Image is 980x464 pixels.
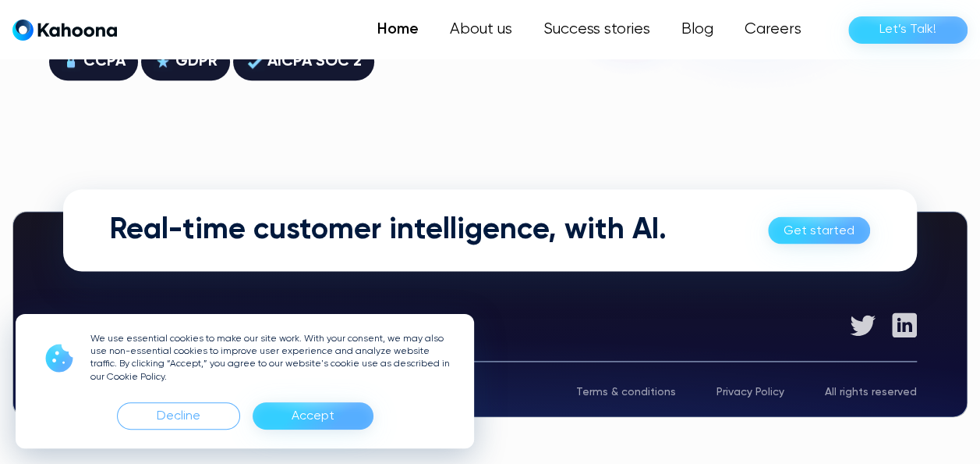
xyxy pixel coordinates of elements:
[666,14,729,45] a: Blog
[528,14,666,45] a: Success stories
[879,17,936,42] div: Let’s Talk!
[117,402,240,430] div: Decline
[362,14,434,45] a: Home
[175,49,218,74] div: GDPR
[848,16,968,44] a: Let’s Talk!
[576,387,676,398] a: Terms & conditions
[83,49,126,74] div: CCPA
[716,387,784,398] a: Privacy Policy
[768,216,870,244] a: Get started
[12,19,117,41] a: Kahoona logo blackKahoona logo white
[157,404,200,429] div: Decline
[292,404,334,429] div: Accept
[729,14,817,45] a: Careers
[267,49,362,74] div: AICPA SOC 2
[90,333,455,384] p: We use essential cookies to make our site work. With your consent, we may also use non-essential ...
[434,14,528,45] a: About us
[253,402,373,430] div: Accept
[110,212,667,248] h2: Real-time customer intelligence, with AI.
[825,387,917,398] div: All rights reserved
